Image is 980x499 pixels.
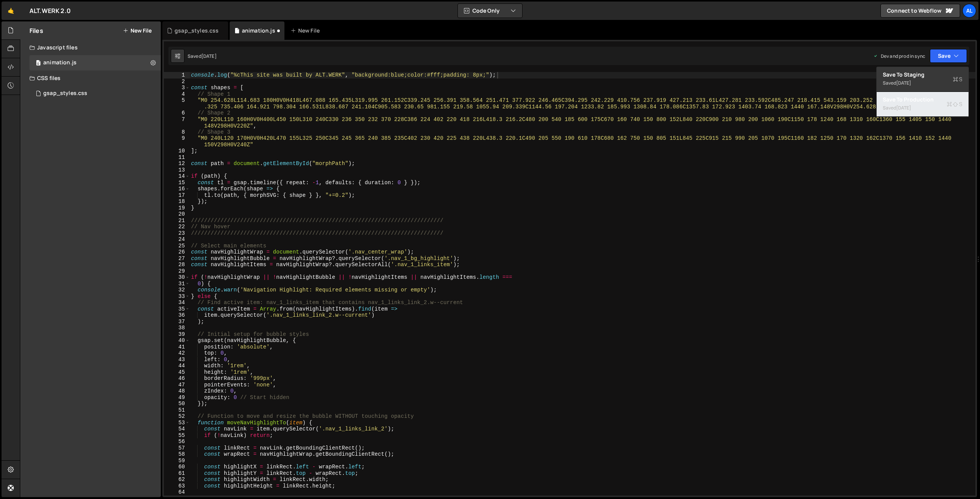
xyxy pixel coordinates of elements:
div: Dev and prod in sync [873,53,925,59]
div: 2 [164,79,190,85]
div: 15 [164,180,190,186]
h2: Files [29,26,43,35]
div: Save to Production [883,96,962,103]
div: 5 [164,97,190,110]
div: [DATE] [896,105,911,111]
div: 42 [164,350,190,357]
div: 9 [164,135,190,148]
div: 64 [164,489,190,496]
div: 1 [164,72,190,79]
div: 53 [164,420,190,426]
div: 7 [164,116,190,129]
div: 23 [164,230,190,237]
span: S [947,100,962,108]
div: 16 [164,186,190,192]
div: 29 [164,268,190,275]
div: 39 [164,331,190,338]
div: 63 [164,483,190,489]
div: 24 [164,236,190,243]
div: 30 [164,274,190,281]
div: 58 [164,451,190,458]
div: 56 [164,438,190,445]
div: 54 [164,426,190,432]
button: Code Only [458,4,522,18]
a: Connect to Webflow [880,4,960,18]
div: 51 [164,407,190,414]
div: 38 [164,325,190,331]
div: gsap_styles.css [175,27,219,34]
div: 6 [164,110,190,116]
div: 46 [164,375,190,382]
div: 14 [164,173,190,180]
a: 🤙 [2,2,20,20]
div: 40 [164,337,190,344]
div: 62 [164,476,190,483]
div: 43 [164,357,190,363]
div: 57 [164,445,190,452]
div: 11 [164,154,190,161]
div: 48 [164,388,190,394]
div: Saved [883,103,962,113]
div: 18 [164,198,190,205]
div: 22 [164,224,190,230]
div: 3 [164,85,190,91]
button: Save [930,49,967,63]
div: gsap_styles.css [43,90,87,97]
div: 44 [164,363,190,369]
div: ALT.WERK 2.0 [29,6,71,15]
div: 59 [164,458,190,464]
div: 36 [164,312,190,319]
div: 45 [164,369,190,376]
div: animation.js [242,27,275,34]
button: Save to StagingS Saved[DATE] [877,67,969,92]
div: 17 [164,192,190,199]
button: New File [123,28,152,34]
div: Saved [188,53,217,59]
div: 27 [164,255,190,262]
div: 49 [164,394,190,401]
div: 32 [164,287,190,293]
span: 0 [36,61,41,67]
div: 8 [164,129,190,136]
div: 20 [164,211,190,218]
div: 50 [164,401,190,407]
div: Code Only [876,67,969,117]
div: 4 [164,91,190,98]
a: AL [962,4,976,18]
div: 10 [164,148,190,154]
div: Saved [883,79,962,88]
div: CSS files [20,70,161,86]
div: 34 [164,299,190,306]
span: S [953,75,962,83]
div: 13 [164,167,190,173]
div: 37 [164,319,190,325]
button: Save to ProductionS Saved[DATE] [877,92,969,117]
div: 60 [164,464,190,470]
div: Javascript files [20,40,161,55]
div: 33 [164,293,190,300]
div: 61 [164,470,190,477]
div: [DATE] [201,53,217,59]
div: animation.js [43,59,77,66]
div: Save to Staging [883,71,962,79]
div: 14912/38821.js [29,55,161,70]
div: 12 [164,160,190,167]
div: 14912/40509.css [29,86,161,101]
div: 19 [164,205,190,211]
div: 31 [164,281,190,287]
div: 47 [164,382,190,388]
div: [DATE] [896,80,911,86]
div: 28 [164,262,190,268]
div: 41 [164,344,190,350]
div: New File [291,27,323,34]
div: 26 [164,249,190,255]
div: 35 [164,306,190,312]
div: 55 [164,432,190,439]
div: 21 [164,218,190,224]
div: 25 [164,243,190,249]
div: 52 [164,413,190,420]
